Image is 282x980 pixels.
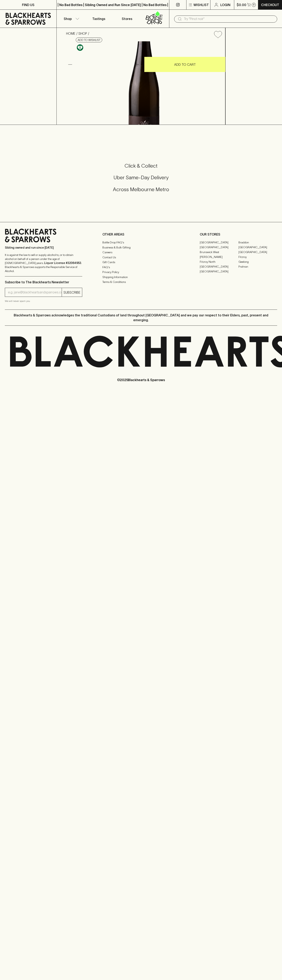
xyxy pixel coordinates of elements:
[76,38,102,42] button: Add to wishlist
[238,259,277,264] a: Geelong
[78,32,87,35] a: SHOP
[5,299,82,303] p: We will never spam you
[102,265,180,270] a: FAQ's
[238,240,277,245] a: Braddon
[200,232,277,237] p: OUR STORES
[102,260,180,265] a: Gift Cards
[92,16,105,21] p: Tastings
[102,245,180,250] a: Business & Bulk Gifting
[5,246,82,250] p: Sibling owned and run since [DATE]
[238,250,277,254] a: [GEOGRAPHIC_DATA]
[8,313,274,322] p: Blackhearts & Sparrows acknowledges the traditional Custodians of land throughout [GEOGRAPHIC_DAT...
[22,2,34,7] p: FIND US
[5,253,82,273] p: It is against the law to sell or supply alcohol to, or to obtain alcohol on behalf of a person un...
[5,174,277,181] h5: Uber Same-Day Delivery
[238,245,277,250] a: [GEOGRAPHIC_DATA]
[76,43,84,52] a: Made without the use of any animal products.
[44,261,81,265] strong: Liquor License #32064953
[200,269,238,274] a: [GEOGRAPHIC_DATA]
[5,280,82,285] p: Subscribe to The Blackhearts Newsletter
[64,16,72,21] p: Shop
[102,275,180,279] a: Shipping Information
[102,280,180,285] a: Terms & Conditions
[102,240,180,245] a: Bottle Drop FAQ's
[200,250,238,254] a: Brunswick West
[122,16,132,21] p: Stores
[63,41,225,125] img: 38566.png
[8,289,62,296] input: e.g. jane@blackheartsandsparrows.com.au
[5,146,277,214] div: Call to action block
[5,186,277,193] h5: Across Melbourne Metro
[63,290,80,295] p: SUBSCRIBE
[200,259,238,264] a: Fitzroy North
[66,32,75,35] a: HOME
[200,240,238,245] a: [GEOGRAPHIC_DATA]
[113,10,141,28] a: Stores
[194,2,209,7] p: Wishlist
[144,57,225,72] button: ADD TO CART
[102,232,180,237] p: OTHER AREAS
[200,254,238,259] a: [PERSON_NAME]
[102,270,180,275] a: Privacy Policy
[184,16,274,22] input: Try "Pinot noir"
[77,44,83,51] img: Vegan
[238,254,277,259] a: Fitzroy
[237,2,246,7] p: $0.00
[102,250,180,255] a: Careers
[85,10,113,28] a: Tastings
[253,4,255,6] p: 0
[102,255,180,260] a: Contact Us
[220,2,230,7] p: Login
[57,10,85,28] button: Shop
[5,163,277,169] h5: Click & Collect
[200,264,238,269] a: [GEOGRAPHIC_DATA]
[212,29,224,40] button: Add to wishlist
[62,288,82,297] button: SUBSCRIBE
[261,2,279,7] p: Checkout
[174,62,196,67] p: ADD TO CART
[200,245,238,250] a: [GEOGRAPHIC_DATA]
[238,264,277,269] a: Prahran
